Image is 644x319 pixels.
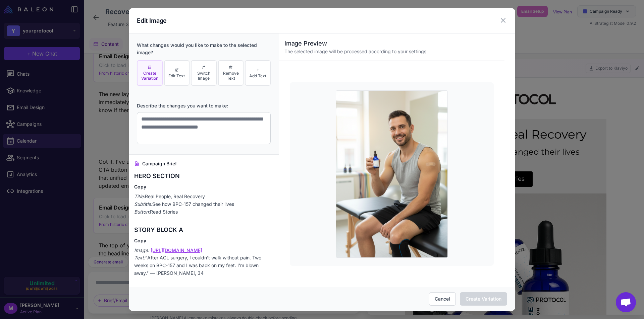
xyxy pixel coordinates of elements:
h4: Copy [134,237,273,244]
h4: Copy [134,183,273,190]
button: Switch Image [191,60,217,86]
h3: HERO SECTION [134,171,273,181]
button: Remove Text [218,60,244,86]
button: Edit Text [164,60,190,86]
button: Cancel [429,292,456,306]
img: Jordan, 34 - ACL surgery recovery testimonial [336,90,448,258]
span: Edit Text [168,73,185,78]
em: Title: [134,193,145,199]
button: Create Variation [137,60,163,86]
h4: Campaign Brief [134,160,273,167]
button: Add Text [245,60,271,86]
em: Button: [134,209,150,215]
span: Create Variation [139,71,161,81]
h3: STORY BLOCK A [134,225,273,235]
div: What changes would you like to make to the selected image? [137,42,271,56]
div: See how BPC-157 changed their lives [27,66,228,78]
span: Add Text [249,73,266,78]
label: Describe the changes you want to make: [137,102,271,109]
em: Text: [134,255,145,260]
img: Logo placeholder [77,6,178,33]
p: Real People, Real Recovery See how BPC-157 changed their lives Read Stories [134,193,273,216]
span: Remove Text [220,71,242,81]
span: Switch Image [193,71,215,81]
em: Image: [134,247,149,253]
a: Read Stories [101,91,155,106]
div: Real People, Real Recovery [27,46,228,62]
em: Subtitle: [134,201,152,207]
a: [URL][DOMAIN_NAME] [151,247,202,253]
button: Create Variation [460,292,507,306]
p: The selected image will be processed according to your settings [284,48,499,55]
img: Recovery stories from Your Protocol users [27,113,228,314]
div: Open chat [616,292,636,312]
p: "After ACL surgery, I couldn’t walk without pain. Two weeks on BPC-157 and I was back on my feet.... [134,247,273,277]
h3: STORY BLOCK B [134,287,273,296]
